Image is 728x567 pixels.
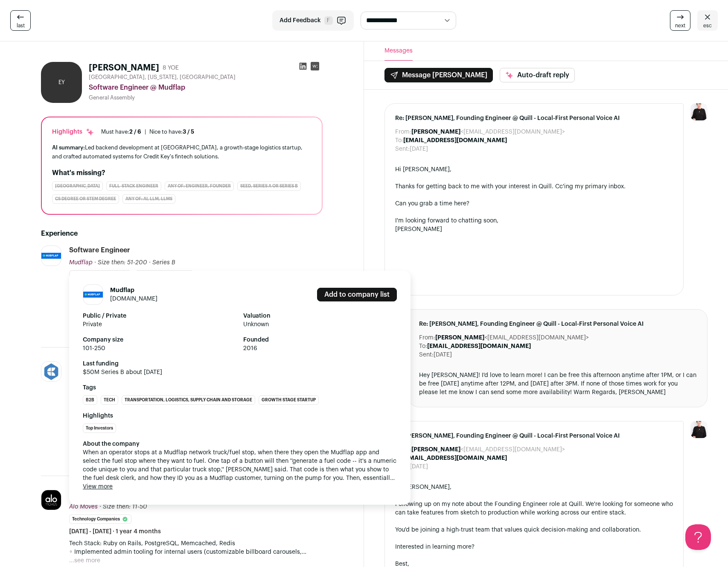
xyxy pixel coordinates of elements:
div: Hi [PERSON_NAME], [395,165,673,174]
span: 3 / 5 [183,129,194,134]
p: Tech Stack: Ruby on Rails, PostgreSQL, Memcached, Redis [69,539,323,548]
li: Transportation, Logistics, Supply Chain and Storage [122,395,255,405]
dd: <[EMAIL_ADDRESS][DOMAIN_NAME]> [411,128,565,136]
b: [PERSON_NAME] [411,129,460,135]
div: Nice to have: [149,129,194,135]
button: Add Feedback F [272,10,354,31]
strong: Highlights [83,412,397,420]
span: F [324,16,333,25]
div: Any of: AI, LLM, LLMs [122,194,175,204]
button: View more [83,482,113,491]
h2: Experience [41,228,323,239]
button: ...see more [69,556,100,565]
span: [DATE] - [DATE] · 1 year 4 months [69,527,161,536]
a: [DOMAIN_NAME] [110,296,157,302]
span: · [149,258,151,267]
div: Seed, Series A or Series B [237,181,301,191]
span: Mudflap [69,260,93,266]
dd: <[EMAIL_ADDRESS][DOMAIN_NAME]> [411,445,565,454]
b: [EMAIL_ADDRESS][DOMAIN_NAME] [427,343,531,349]
div: [PERSON_NAME] [395,225,673,234]
img: 210b3fc0ece1b704701eb7c35fcce20f644ae253c7ad5a1326b3ac94b5a802f7.jpg [83,292,103,298]
strong: Company size [83,336,236,344]
div: Highlights [52,128,94,136]
span: next [675,22,685,29]
dd: [DATE] [410,462,428,471]
div: Software Engineer [69,246,130,255]
div: Interested in learning more? [395,543,673,551]
div: [GEOGRAPHIC_DATA] [52,181,103,191]
h2: What's missing? [52,168,312,178]
b: [EMAIL_ADDRESS][DOMAIN_NAME] [403,455,507,461]
a: last [10,10,31,31]
span: 2016 [243,344,397,353]
b: [EMAIL_ADDRESS][DOMAIN_NAME] [403,137,507,143]
a: next [670,10,690,31]
h1: [PERSON_NAME] [89,62,159,74]
b: [PERSON_NAME] [411,447,460,453]
dd: [DATE] [410,145,428,153]
strong: Founded [243,336,397,344]
div: About the company [83,440,397,448]
span: Re: [PERSON_NAME], Founding Engineer @ Quill - Local-First Personal Voice AI [395,432,673,440]
span: · Size then: 51-200 [94,260,147,266]
span: Private [83,320,236,329]
a: esc [697,10,718,31]
a: Can you grab a time here? [395,201,469,207]
span: $50M Series B about [DATE] [83,368,397,377]
div: Any of: Engineer, founder [165,181,234,191]
iframe: Help Scout Beacon - Open [685,524,711,550]
div: Led backend development at [GEOGRAPHIC_DATA], a growth-stage logistics startup, and crafted autom... [52,143,312,161]
span: Alo Moves [69,504,98,510]
span: · Size then: 11-50 [99,504,147,510]
img: 7acc0357235570c04f6b199e15a1720a4b79e8d3779605179f4f0fd2bf67b61a.jpg [41,490,61,510]
span: When an operator stops at a Mudflap network truck/fuel stop, when there they open the Mudflap app... [83,448,397,482]
span: Re: [PERSON_NAME], Founding Engineer @ Quill - Local-First Personal Voice AI [419,320,697,328]
div: You'd be joining a high-trust team that values quick decision-making and collaboration. [395,526,673,534]
strong: Valuation [243,312,397,320]
li: Tech [101,395,118,405]
span: 2 / 6 [129,129,141,134]
dd: [DATE] [434,351,452,359]
span: [GEOGRAPHIC_DATA], [US_STATE], [GEOGRAPHIC_DATA] [89,74,236,81]
span: Re: [PERSON_NAME], Founding Engineer @ Quill - Local-First Personal Voice AI [395,114,673,123]
h1: Mudflap [110,286,157,295]
div: Full-Stack Engineer [106,181,161,191]
dt: From: [395,128,411,136]
span: esc [703,22,712,29]
strong: Public / Private [83,312,236,320]
span: Series B [152,260,175,266]
span: I'm looking forward to chatting soon, [395,218,498,224]
div: CS degree or STEM degree [52,194,119,204]
span: AI summary: [52,145,85,150]
div: Thanks for getting back to me with your interest in Quill. Cc'ing my primary inbox. [395,182,673,191]
strong: Tags [83,383,397,392]
span: Add Feedback [280,16,321,25]
dd: <[EMAIL_ADDRESS][DOMAIN_NAME]> [435,333,589,342]
button: Auto-draft reply [500,68,575,82]
li: Technology Companies [69,514,131,524]
div: Following up on my note about the Founding Engineer role at Quill. We're looking for someone who ... [395,500,673,517]
img: 210b3fc0ece1b704701eb7c35fcce20f644ae253c7ad5a1326b3ac94b5a802f7.jpg [41,253,61,259]
dt: To: [419,342,427,351]
p: ◦ Implemented admin tooling for internal users (customizable billboard carousels, automated conte... [69,548,323,556]
a: Add to company list [317,288,397,301]
li: Top Investors [83,424,116,433]
img: b2296cc653f411f3c04d5f0529dfa6a7973dd93a68689400fad4071f74397217.jpg [41,362,61,382]
span: 101-250 [83,344,236,353]
li: B2B [83,395,97,405]
div: General Assembly [89,94,323,101]
span: last [17,22,25,29]
div: EY [41,62,82,103]
div: 8 YOE [163,64,179,72]
div: Must have: [101,129,141,135]
li: Growth Stage Startup [259,395,319,405]
button: Messages [384,41,413,61]
ul: | [101,129,194,135]
div: Software Engineer @ Mudflap [89,82,323,93]
b: [PERSON_NAME] [435,335,484,341]
img: 9240684-medium_jpg [690,103,708,120]
div: Hey [PERSON_NAME]! I'd love to learn more! I can be free this afternoon anytime after 1PM, or I c... [419,371,697,397]
strong: Last funding [83,359,397,368]
dt: Sent: [419,351,434,359]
